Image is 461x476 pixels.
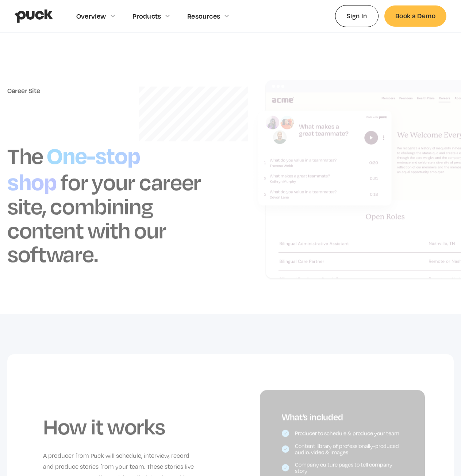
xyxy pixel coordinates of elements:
[335,5,379,27] a: Sign In
[76,12,106,20] div: Overview
[187,12,220,20] div: Resources
[43,413,195,439] h2: How it works
[7,142,43,169] h1: The
[284,432,287,435] img: Checkmark icon
[295,461,403,474] div: Company culture pages to tell company story
[295,443,403,456] div: Content library of professionally-produced audio, video & images
[7,139,140,196] h1: One-stop shop
[295,430,399,437] div: Producer to schedule & produce your team
[284,448,287,451] img: Checkmark icon
[282,412,403,422] div: What’s included
[7,87,216,95] div: Career Site
[132,12,161,20] div: Products
[284,467,287,469] img: Checkmark icon
[384,5,446,26] a: Book a Demo
[7,168,201,267] h1: for your career site, combining content with our software.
